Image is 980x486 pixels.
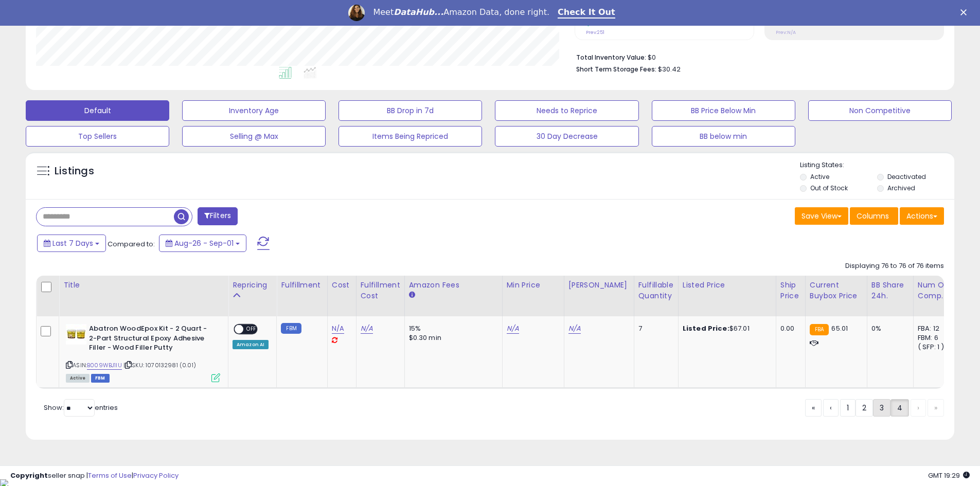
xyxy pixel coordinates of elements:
[63,280,224,291] div: Title
[652,126,795,147] button: BB below min
[88,471,132,480] a: Terms of Use
[348,5,365,21] img: Profile image for Georgie
[871,324,905,333] div: 0%
[887,184,915,192] label: Archived
[87,361,122,370] a: B009WBJ1IU
[857,211,889,221] span: Columns
[243,325,260,334] span: OFF
[281,323,301,334] small: FBM
[638,324,670,333] div: 7
[361,323,373,334] a: N/A
[133,471,179,480] a: Privacy Policy
[845,261,944,271] div: Displaying 76 to 76 of 76 items
[831,323,848,333] span: 65.01
[873,399,890,417] a: 3
[871,280,909,301] div: BB Share 24h.
[591,19,614,27] small: 39.84%
[338,100,482,121] button: BB Drop in 7d
[658,64,681,74] span: $30.42
[10,471,179,481] div: seller snap | |
[812,403,815,413] span: «
[174,238,234,248] span: Aug-26 - Sep-01
[918,280,955,301] div: Num of Comp.
[776,29,796,35] small: Prev: N/A
[44,403,118,412] span: Show: entries
[495,126,638,147] button: 30 Day Decrease
[66,324,220,381] div: ASIN:
[182,126,326,147] button: Selling @ Max
[507,323,519,334] a: N/A
[198,207,238,225] button: Filters
[586,29,604,35] small: Prev: 251
[91,374,110,383] span: FBM
[495,100,638,121] button: Needs to Reprice
[26,126,169,147] button: Top Sellers
[850,207,898,225] button: Columns
[928,471,970,480] span: 2025-09-9 19:29 GMT
[568,280,630,291] div: [PERSON_NAME]
[394,7,443,17] i: DataHub...
[576,53,646,62] b: Total Inventory Value:
[332,323,344,334] a: N/A
[856,399,873,417] a: 2
[52,238,93,248] span: Last 7 Days
[10,471,48,480] strong: Copyright
[558,7,615,19] a: Check It Out
[37,235,106,252] button: Last 7 Days
[409,324,494,333] div: 15%
[808,100,952,121] button: Non Competitive
[810,184,848,192] label: Out of Stock
[683,323,729,333] b: Listed Price:
[55,164,94,178] h5: Listings
[182,100,326,121] button: Inventory Age
[576,65,656,74] b: Short Term Storage Fees:
[890,399,909,417] a: 4
[66,374,90,383] span: All listings currently available for purchase on Amazon
[373,7,549,17] div: Meet Amazon Data, done right.
[233,340,269,349] div: Amazon AI
[233,280,272,291] div: Repricing
[652,100,795,121] button: BB Price Below Min
[409,280,498,291] div: Amazon Fees
[338,126,482,147] button: Items Being Repriced
[918,343,952,352] div: ( SFP: 1 )
[108,239,155,249] span: Compared to:
[576,50,936,63] li: $0
[568,323,581,334] a: N/A
[810,280,863,301] div: Current Buybox Price
[918,324,952,333] div: FBA: 12
[66,324,86,345] img: 41D6f1VcNyL._SL40_.jpg
[409,291,415,300] small: Amazon Fees.
[840,399,856,417] a: 1
[332,280,352,291] div: Cost
[159,235,246,252] button: Aug-26 - Sep-01
[830,403,832,413] span: ‹
[918,333,952,343] div: FBM: 6
[409,333,494,343] div: $0.30 min
[26,100,169,121] button: Default
[683,280,772,291] div: Listed Price
[89,324,214,355] b: Abatron WoodEpox Kit - 2 Quart - 2-Part Structural Epoxy Adhesive Filler - Wood Filler Putty
[795,207,848,225] button: Save View
[780,280,801,301] div: Ship Price
[800,160,954,170] p: Listing States:
[361,280,400,301] div: Fulfillment Cost
[887,172,926,181] label: Deactivated
[683,324,768,333] div: $67.01
[123,361,196,369] span: | SKU: 1070132981 (0.01)
[281,280,323,291] div: Fulfillment
[810,324,829,335] small: FBA
[638,280,674,301] div: Fulfillable Quantity
[960,9,971,15] div: Close
[810,172,829,181] label: Active
[900,207,944,225] button: Actions
[780,324,797,333] div: 0.00
[507,280,560,291] div: Min Price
